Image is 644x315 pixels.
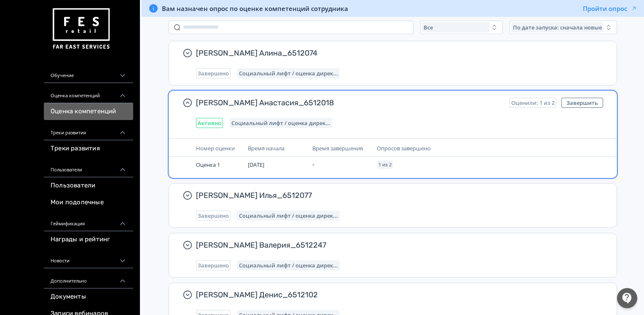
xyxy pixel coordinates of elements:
[44,194,133,211] a: Мои подопечные
[44,140,133,157] a: Треки развития
[196,290,596,300] span: [PERSON_NAME] Денис_6512102
[239,212,338,219] span: Социальный лифт / оценка директора магазина
[309,157,373,173] td: -
[239,70,338,77] span: Социальный лифт / оценка директора магазина
[420,21,503,34] button: Все
[378,162,392,167] span: 1 из 2
[424,24,433,31] span: Все
[44,268,133,288] div: Дополнительно
[44,157,133,177] div: Пользователи
[44,211,133,231] div: Геймификация
[44,120,133,140] div: Треки развития
[162,4,348,13] span: Вам назначен опрос по оценке компетенций сотрудника
[44,177,133,194] a: Пользователи
[511,99,555,106] span: Оценили: 1 из 2
[198,120,221,126] span: Активно
[377,144,431,152] span: Опросов завершено
[239,262,338,269] span: Социальный лифт / оценка директора магазина
[198,212,229,219] span: Завершено
[44,231,133,248] a: Награды и рейтинг
[312,144,363,152] span: Время завершения
[248,161,264,168] span: [DATE]
[510,21,617,34] button: По дате запуска: сначала новые
[196,98,503,108] span: [PERSON_NAME] Анастасия_6512018
[583,4,637,13] button: Пройти опрос
[231,120,330,126] span: Социальный лифт / оценка директора магазина
[198,70,229,77] span: Завершено
[44,83,133,103] div: Оценка компетенций
[44,248,133,268] div: Новости
[196,240,596,250] span: [PERSON_NAME] Валерия_6512247
[196,190,596,200] span: [PERSON_NAME] Илья_6512077
[561,98,603,108] button: Завершить
[198,262,229,269] span: Завершено
[51,5,111,53] img: https://files.teachbase.ru/system/account/57463/logo/medium-936fc5084dd2c598f50a98b9cbe0469a.png
[196,144,235,152] span: Номер оценки
[44,288,133,305] a: Документы
[196,48,596,58] span: [PERSON_NAME] Алина_6512074
[513,24,602,31] span: По дате запуска: сначала новые
[196,161,220,168] span: Оценка 1
[248,144,284,152] span: Время начала
[44,103,133,120] a: Оценка компетенций
[44,63,133,83] div: Обучение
